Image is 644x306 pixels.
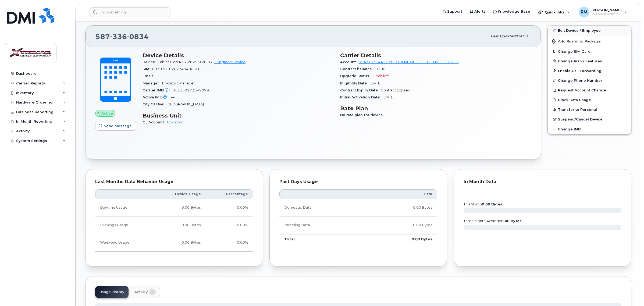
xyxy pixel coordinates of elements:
tspan: 0.00 Bytes [501,219,522,223]
span: Enable Call Forwarding [558,69,602,73]
button: Request Account Change [548,85,631,95]
td: 0.00% [206,234,253,251]
span: Add Roaming Package [552,39,601,44]
button: Change SIM Card [548,47,631,56]
span: Activity [134,290,148,294]
span: [GEOGRAPHIC_DATA] [166,102,204,106]
td: Daytime Usage [95,199,153,216]
button: Transfer to Personal [548,105,631,114]
text: three month average [463,219,522,223]
td: 0.00 Bytes [153,234,206,251]
th: Data [366,189,437,199]
td: 0.00 Bytes [153,199,206,216]
span: Email [143,74,156,78]
td: 0.00% [206,216,253,234]
span: RM [581,9,588,15]
span: [DATE] [370,81,381,85]
h3: Business Unit [143,112,334,119]
a: Knowledge Base [489,6,534,17]
span: 89302610207740480568 [152,67,201,71]
text: this month [463,202,502,206]
td: Domestic Data [279,199,366,216]
span: Active [101,111,113,116]
a: Edit Device / Employee [548,26,631,35]
span: 0834 [127,33,149,41]
a: Support [439,6,466,17]
span: $0.00 [375,67,385,71]
span: — [156,74,159,78]
a: Unknown [167,120,183,124]
span: Suspend/Cancel Device [558,117,603,121]
span: Change Plan / Features [558,59,602,63]
span: Send Message [104,123,132,129]
span: Contract balance [340,67,375,71]
span: Account [340,60,359,64]
span: SIM [143,67,152,71]
h3: Carrier Details [340,52,531,59]
td: 0.00 Bytes [366,199,437,216]
span: GL Account [143,120,167,124]
td: 0.00 Bytes [366,234,437,244]
td: Evenings Usage [95,216,153,234]
span: Support [447,9,462,14]
span: 5 [149,289,156,295]
span: Knowledge Base [498,9,530,14]
span: No rate plan for device [340,113,386,117]
span: Eligibility Date [340,81,370,85]
th: Percentage [206,189,253,199]
span: 351159273347079 [173,88,209,92]
div: Last Months Data Behavior Usage [95,179,253,184]
div: Quicklinks [535,7,574,17]
button: Suspend/Cancel Device [548,114,631,124]
span: Manager [143,81,162,85]
span: Last updated [491,34,515,38]
span: Upgrade Status [340,74,372,78]
span: Active IMEI [143,95,171,99]
button: Block Data Usage [548,95,631,105]
span: [DATE] [383,95,394,99]
input: Find something... [90,7,171,17]
span: Wireless Admin [592,12,622,16]
div: In Month Data [464,179,621,184]
th: Device Usage [153,189,206,199]
div: Past Days Usage [279,179,437,184]
td: 0.00 Bytes [366,216,437,234]
button: Send Message [95,121,136,131]
span: 336 [110,33,127,41]
span: Carrier IMEI [143,88,173,92]
span: Unknown Manager [162,81,195,85]
button: Change Phone Number [548,76,631,85]
h3: Rate Plan [340,105,531,112]
button: Change Plan / Features [548,56,631,66]
span: Device [143,60,158,64]
span: [PERSON_NAME] [592,8,622,12]
div: Reggie Mortensen [575,7,631,17]
td: 0.00% [206,199,253,216]
td: Roaming Data [279,216,366,234]
a: 0543133144 - Bell - XTREME OILFIELD TECHNOLOGY LTD [359,60,459,64]
h3: Device Details [143,52,334,59]
button: Enable Call Forwarding [548,66,631,76]
span: City Of Use [143,102,166,106]
span: Contract Expired [381,88,410,92]
td: Total [279,234,366,244]
span: [DATE] [515,34,528,38]
span: Contract Expiry Date [340,88,381,92]
button: Add Roaming Package [548,35,631,47]
tr: Weekdays from 6:00pm to 8:00am [95,216,253,234]
tspan: 0.00 Bytes [482,202,502,206]
iframe: Messenger Launcher [621,283,640,302]
span: 587 [95,33,149,41]
span: Tablet iPad A16 (2025) 128GB [158,60,212,64]
a: + Upgrade Device [214,60,245,64]
span: Quicklinks [545,10,564,14]
td: 0.00 Bytes [153,216,206,234]
span: Initial Activation Date [340,95,383,99]
button: Change IMEI [548,124,631,134]
td: Weekend Usage [95,234,153,251]
span: 2 mth left [372,74,389,78]
a: Alerts [466,6,489,17]
span: Alerts [474,9,486,14]
span: — [171,95,175,99]
tr: Friday from 6:00pm to Monday 8:00am [95,234,253,251]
